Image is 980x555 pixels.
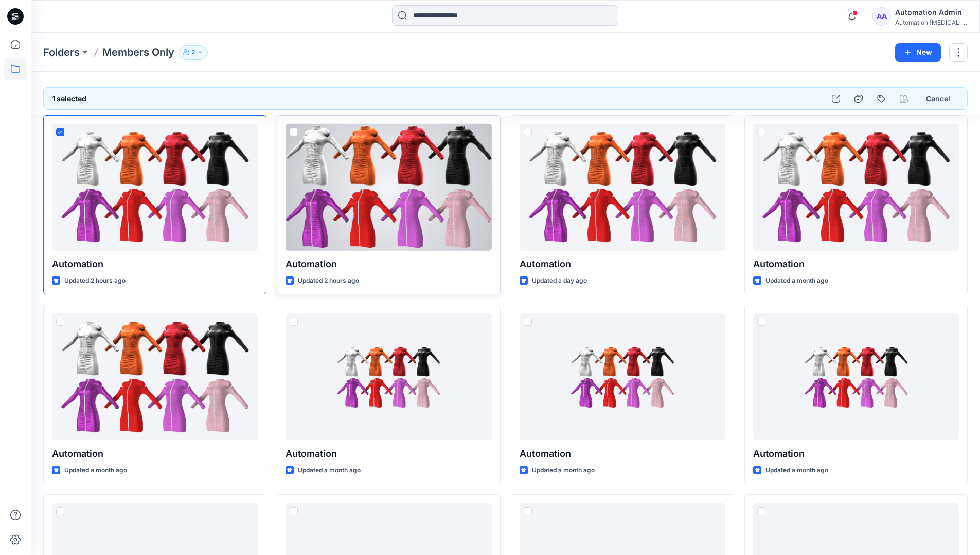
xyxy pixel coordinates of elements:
p: Updated a day ago [532,275,587,286]
p: 2 [191,47,195,58]
p: Members Only [102,45,174,60]
p: Automation [286,257,491,271]
div: AA [872,7,891,26]
p: Automation [52,447,258,461]
button: 2 [179,45,208,60]
p: Updated 2 hours ago [64,275,126,286]
p: Updated a month ago [298,465,361,476]
p: Updated a month ago [765,465,828,476]
a: Folders [43,45,80,60]
p: Automation [520,447,725,461]
button: New [895,43,941,62]
p: Updated a month ago [532,465,595,476]
p: Automation [753,447,959,461]
div: Automation Admin [895,6,967,18]
p: Automation [286,447,491,461]
h6: 1 selected [52,92,86,105]
p: Automation [753,257,959,271]
p: Updated a month ago [64,465,127,476]
p: Automation [520,257,725,271]
button: Cancel [917,89,959,108]
p: Automation [52,257,258,271]
div: Automation [MEDICAL_DATA]... [895,18,967,26]
p: Updated a month ago [765,275,828,286]
p: Updated 2 hours ago [298,275,359,286]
